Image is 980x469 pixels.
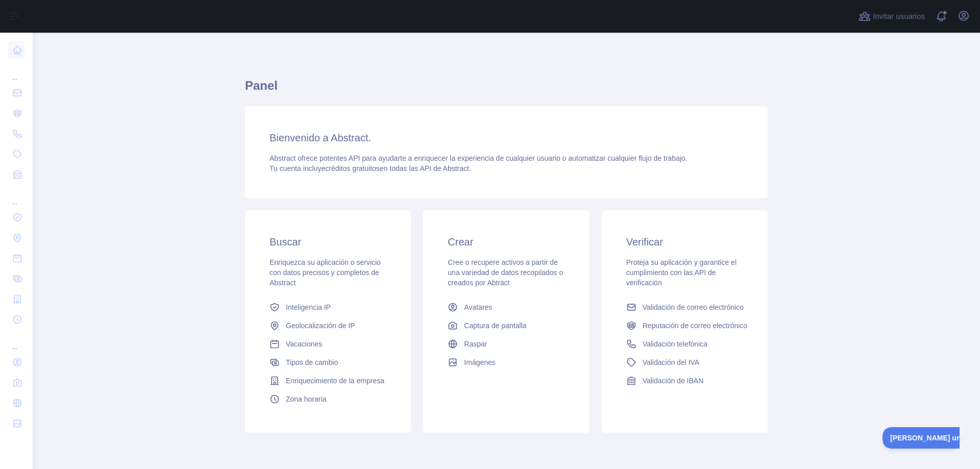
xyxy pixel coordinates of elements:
[265,372,390,390] a: Enriquecimiento de la empresa
[269,164,325,172] font: Tu cuenta incluye
[622,298,747,316] a: Validación de correo electrónico
[286,322,355,330] font: Geolocalización de IP
[448,236,473,248] font: Crear
[12,74,17,81] font: ...
[448,258,563,287] font: Cree o recupere activos a partir de una variedad de datos recopilados o creados por Abtract
[12,343,17,351] font: ...
[286,340,322,348] font: Vacaciones
[464,303,492,311] font: Avatares
[380,164,471,172] font: en todas las API de Abstract.
[856,8,927,24] button: Invitar usuarios
[622,335,747,353] a: Validación telefónica
[269,236,301,248] font: Buscar
[245,79,278,92] font: Panel
[8,7,115,15] font: [PERSON_NAME] una pregunta
[643,358,700,366] font: Validación del IVA
[444,353,569,372] a: Imágenes
[643,303,744,311] font: Validación de correo electrónico
[286,358,338,366] font: Tipos de cambio
[265,335,390,353] a: Vacaciones
[622,316,747,335] a: Reputación de correo electrónico
[286,395,326,403] font: Zona horaria
[12,199,17,206] font: ...
[269,258,381,287] font: Enriquezca su aplicación o servicio con datos precisos y completos de Abstract
[325,164,380,172] font: créditos gratuitos
[269,154,688,162] font: Abstract ofrece potentes API para ayudarte a enriquecer la experiencia de cualquier usuario o aut...
[269,132,371,143] font: Bienvenido a Abstract.
[286,377,384,385] font: Enriquecimiento de la empresa
[286,303,331,311] font: Inteligencia IP
[643,322,747,330] font: Reputación de correo electrónico
[883,427,960,449] iframe: Activar/desactivar soporte al cliente
[622,372,747,390] a: Validación de IBAN
[444,316,569,335] a: Captura de pantalla
[265,390,390,408] a: Zona horaria
[622,353,747,372] a: Validación del IVA
[444,335,569,353] a: Raspar
[626,258,737,287] font: Proteja su aplicación y garantice el cumplimiento con las API de verificación
[464,358,495,366] font: Imágenes
[265,353,390,372] a: Tipos de cambio
[265,316,390,335] a: Geolocalización de IP
[626,236,663,248] font: Verificar
[873,12,925,20] font: Invitar usuarios
[643,377,704,385] font: Validación de IBAN
[643,340,707,348] font: Validación telefónica
[464,340,487,348] font: Raspar
[265,298,390,316] a: Inteligencia IP
[464,322,526,330] font: Captura de pantalla
[444,298,569,316] a: Avatares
